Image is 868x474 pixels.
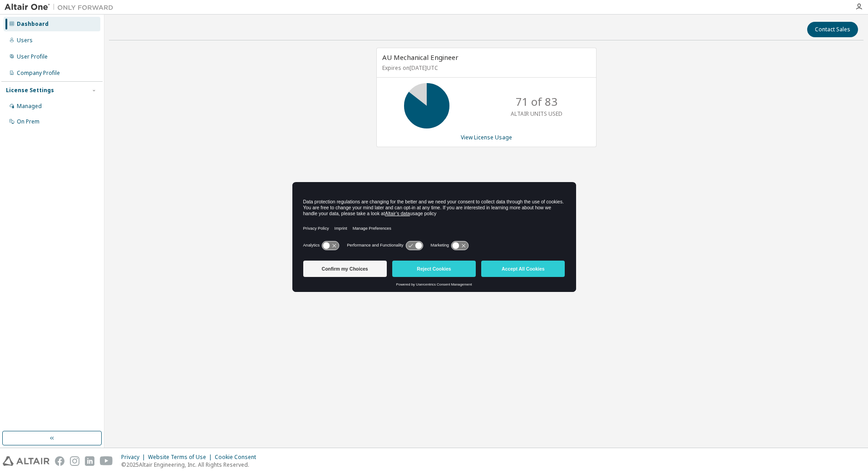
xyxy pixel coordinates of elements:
p: Expires on [DATE] UTC [382,64,588,72]
img: altair_logo.svg [3,456,49,466]
div: Company Profile [17,69,60,77]
div: User Profile [17,53,48,60]
div: On Prem [17,118,39,125]
p: 71 of 83 [516,94,557,109]
div: Users [17,37,33,44]
p: ALTAIR UNITS USED [511,110,562,118]
div: Privacy [121,454,148,461]
p: © 2025 Altair Engineering, Inc. All Rights Reserved. [121,461,261,469]
div: Managed [17,103,42,110]
div: License Settings [6,87,54,94]
div: Website Terms of Use [148,454,215,461]
div: Cookie Consent [215,454,261,461]
button: Contact Sales [807,22,858,37]
img: Altair One [5,3,118,12]
a: View License Usage [461,133,512,141]
img: facebook.svg [55,456,64,466]
img: instagram.svg [70,456,79,466]
img: linkedin.svg [85,456,94,466]
img: youtube.svg [100,456,113,466]
div: Dashboard [17,20,49,28]
span: AU Mechanical Engineer [382,53,459,62]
